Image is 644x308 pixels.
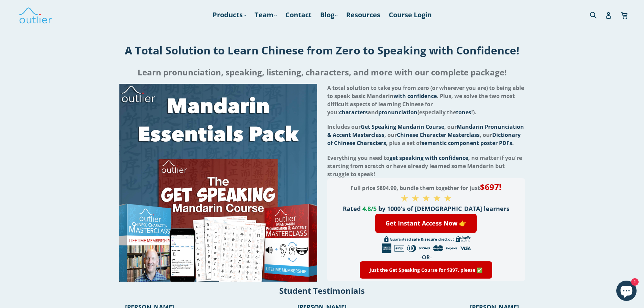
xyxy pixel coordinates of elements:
[378,205,509,213] span: by 1000's of [DEMOGRAPHIC_DATA] learners
[422,139,512,147] span: semantic component poster PDFs
[456,109,471,116] span: tones
[327,131,521,147] span: Dictionary of Chinese Characters
[339,109,368,116] span: characters
[19,5,52,25] img: Outlier Linguistics
[343,205,361,213] span: Rated
[418,109,475,116] span: (especially the !)
[327,154,522,178] span: Everything you need to , no matter if you're starting from scratch or have already learned some M...
[393,92,437,100] span: with confidence
[614,281,639,303] inbox-online-store-chat: Shopify online store chat
[5,64,639,80] h2: Learn pronunciation, speaking, listening, characters, and more with our complete package!
[327,84,524,116] span: A total solution to take you from zero (or wherever you are) to being able to speak basic Mandari...
[361,123,444,131] span: Get Speaking Mandarin Course
[378,109,475,116] span: pronunciation
[389,154,468,162] span: get speaking with confidence
[351,184,501,192] span: Full price $894.99, bundle them together for just
[317,9,341,21] a: Blog
[282,9,315,21] a: Contact
[420,254,432,261] span: -OR-
[400,191,452,204] span: ★ ★ ★ ★ ★
[362,205,377,213] span: 4.8/5
[343,9,384,21] a: Resources
[327,123,524,147] span: Includes our , our , our , our , plus a set of .
[13,285,631,296] h2: Student Testimonials
[209,9,249,21] a: Products
[5,43,639,57] h1: A Total Solution to Learn Chinese from Zero to Speaking with Confidence!
[251,9,280,21] a: Team
[360,261,492,279] a: Just the Get Speaking Course for $397, please ✅
[397,131,480,139] span: Chinese Character Masterclass
[480,181,501,192] span: $697!
[588,8,607,22] input: Search
[375,214,477,233] a: Get Instant Access Now 👉
[327,123,524,139] span: Mandarin Pronunciation & Accent Masterclass
[385,9,435,21] a: Course Login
